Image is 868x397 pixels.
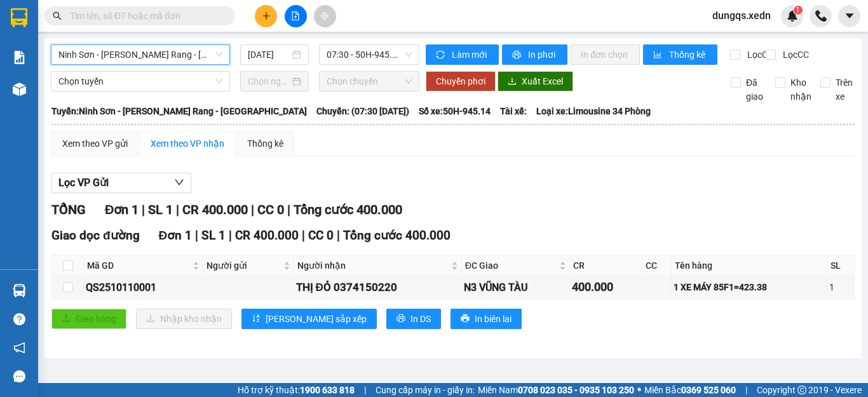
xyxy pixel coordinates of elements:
td: QS2510110001 [84,276,203,299]
span: Cung cấp máy in - giấy in: [376,383,475,397]
div: Thống kê [247,137,283,151]
input: 11/10/2025 [248,48,290,62]
span: Trên xe [831,76,858,104]
span: sync [436,50,447,60]
span: CR 400.000 [235,228,299,243]
span: notification [13,342,25,354]
div: N3 VŨNG TÀU [464,279,567,295]
button: aim [314,5,336,27]
span: file-add [291,11,300,20]
span: | [251,202,254,217]
button: downloadXuất Excel [498,71,573,91]
button: printerIn DS [386,309,441,329]
sup: 1 [794,6,803,15]
img: icon-new-feature [787,10,798,22]
span: | [364,383,366,397]
span: Làm mới [452,48,489,62]
span: | [745,383,747,397]
span: Chuyến: (07:30 [DATE]) [316,104,409,118]
span: ⚪️ [637,387,641,393]
button: Lọc VP Gửi [51,173,191,193]
span: | [176,202,179,217]
button: printerIn biên lai [451,309,522,329]
span: Giao dọc đường [51,228,140,243]
img: phone-icon [815,10,827,22]
span: CR 400.000 [182,202,248,217]
img: warehouse-icon [13,83,26,96]
button: file-add [285,5,307,27]
button: sort-ascending[PERSON_NAME] sắp xếp [241,309,377,329]
span: Đơn 1 [105,202,139,217]
span: question-circle [13,313,25,325]
img: logo-vxr [11,8,27,27]
span: printer [512,50,523,60]
div: 1 [829,280,852,294]
th: CC [642,255,672,276]
div: Xem theo VP gửi [62,137,128,151]
button: plus [255,5,277,27]
span: CC 0 [308,228,334,243]
span: printer [461,314,470,324]
span: Người gửi [207,259,281,273]
span: Hỗ trợ kỹ thuật: [238,383,355,397]
strong: 1900 633 818 [300,385,355,395]
span: | [302,228,305,243]
span: search [53,11,62,20]
span: Kho nhận [785,76,817,104]
span: | [287,202,290,217]
div: QS2510110001 [86,279,201,295]
span: Ninh Sơn - Phan Rang - Sài Gòn [58,45,222,64]
b: Tuyến: Ninh Sơn - [PERSON_NAME] Rang - [GEOGRAPHIC_DATA] [51,106,307,116]
span: Chọn tuyến [58,72,222,91]
button: Chuyển phơi [426,71,496,91]
span: | [195,228,198,243]
input: Tìm tên, số ĐT hoặc mã đơn [70,9,220,23]
button: downloadNhập kho nhận [136,309,232,329]
span: SL 1 [201,228,226,243]
button: caret-down [838,5,860,27]
button: bar-chartThống kê [643,44,717,65]
span: Đơn 1 [159,228,193,243]
input: Chọn ngày [248,74,290,88]
span: bar-chart [653,50,664,60]
th: CR [570,255,642,276]
span: sort-ascending [252,314,261,324]
span: Lọc CR [742,48,775,62]
strong: 0369 525 060 [681,385,736,395]
span: Người nhận [297,259,449,273]
span: download [508,77,517,87]
span: Thống kê [669,48,707,62]
button: uploadGiao hàng [51,309,126,329]
span: Loại xe: Limousine 34 Phòng [536,104,651,118]
span: plus [262,11,271,20]
span: | [229,228,232,243]
span: 07:30 - 50H-945.14 [327,45,412,64]
div: Xem theo VP nhận [151,137,224,151]
button: printerIn phơi [502,44,567,65]
span: | [337,228,340,243]
img: warehouse-icon [13,284,26,297]
span: printer [397,314,405,324]
span: | [142,202,145,217]
span: caret-down [844,10,855,22]
span: Tổng cước 400.000 [294,202,402,217]
strong: 0708 023 035 - 0935 103 250 [518,385,634,395]
button: syncLàm mới [426,44,499,65]
span: dungqs.xedn [702,8,781,24]
span: Số xe: 50H-945.14 [419,104,491,118]
span: Chọn chuyến [327,72,412,91]
div: THỊ ĐỎ 0374150220 [296,279,459,296]
span: CC 0 [257,202,284,217]
span: Xuất Excel [522,74,563,88]
th: SL [827,255,855,276]
span: down [174,177,184,187]
span: Lọc CC [778,48,811,62]
img: solution-icon [13,51,26,64]
span: [PERSON_NAME] sắp xếp [266,312,367,326]
button: In đơn chọn [571,44,640,65]
span: TỔNG [51,202,86,217]
span: In biên lai [475,312,512,326]
div: 1 XE MÁY 85F1=423.38 [674,280,825,294]
div: 400.000 [572,278,640,296]
th: Tên hàng [672,255,827,276]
